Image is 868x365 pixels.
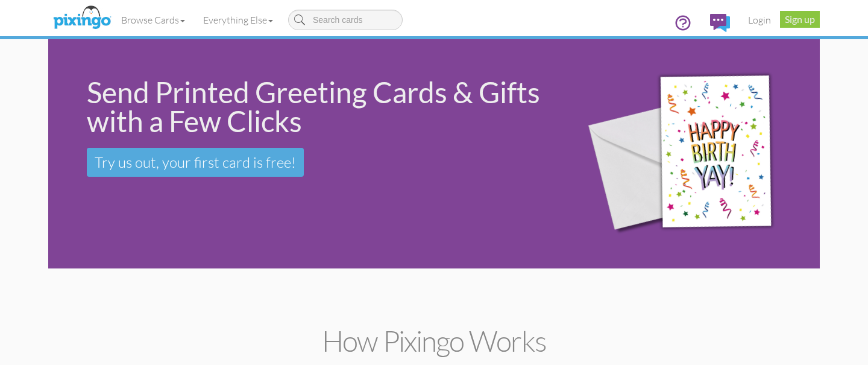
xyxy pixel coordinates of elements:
[95,153,296,171] span: Try us out, your first card is free!
[570,42,817,266] img: 942c5090-71ba-4bfc-9a92-ca782dcda692.png
[780,11,820,28] a: Sign up
[739,5,780,35] a: Login
[50,3,114,33] img: pixingo logo
[112,5,194,35] a: Browse Cards
[194,5,282,35] a: Everything Else
[710,14,730,32] img: comments.svg
[288,10,403,30] input: Search cards
[87,148,304,177] a: Try us out, your first card is free!
[87,78,553,136] div: Send Printed Greeting Cards & Gifts with a Few Clicks
[69,325,799,357] h2: How Pixingo works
